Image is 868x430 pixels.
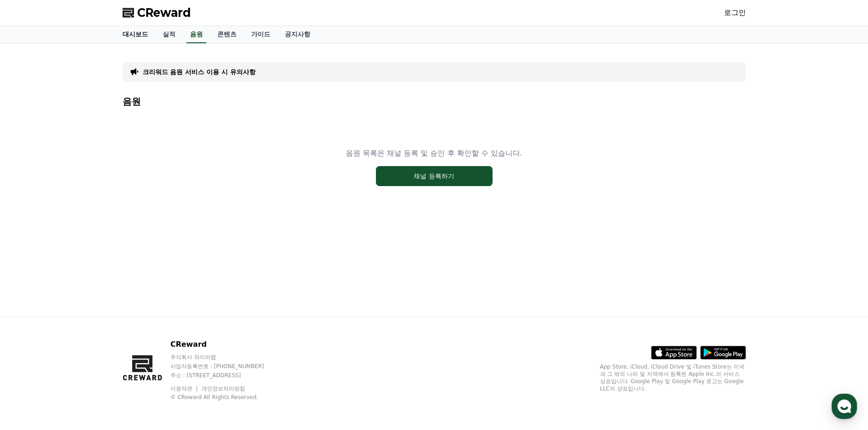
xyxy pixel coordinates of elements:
p: CReward [170,339,282,350]
a: CReward [123,5,191,20]
a: 실적 [155,26,183,43]
button: 채널 등록하기 [376,166,493,186]
a: 로그인 [724,7,746,18]
p: 사업자등록번호 : [PHONE_NUMBER] [170,363,282,370]
span: 설정 [141,302,152,309]
a: 개인정보처리방침 [201,385,245,392]
h4: 음원 [123,96,746,106]
p: 주소 : [STREET_ADDRESS] [170,372,282,379]
a: 대시보드 [115,26,155,43]
span: CReward [137,5,191,20]
span: 대화 [83,303,94,310]
a: 음원 [186,26,206,43]
p: 주식회사 와이피랩 [170,354,282,361]
a: 설정 [118,288,175,311]
a: 홈 [3,288,60,311]
a: 대화 [60,288,118,311]
p: 음원 목록은 채널 등록 및 승인 후 확인할 수 있습니다. [346,148,522,159]
a: 크리워드 음원 서비스 이용 시 유의사항 [143,67,256,76]
p: © CReward All Rights Reserved. [170,394,282,401]
a: 가이드 [244,26,277,43]
a: 이용약관 [170,385,199,392]
p: App Store, iCloud, iCloud Drive 및 iTunes Store는 미국과 그 밖의 나라 및 지역에서 등록된 Apple Inc.의 서비스 상표입니다. Goo... [600,363,746,392]
a: 콘텐츠 [210,26,244,43]
span: 홈 [29,302,34,309]
a: 공지사항 [277,26,318,43]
